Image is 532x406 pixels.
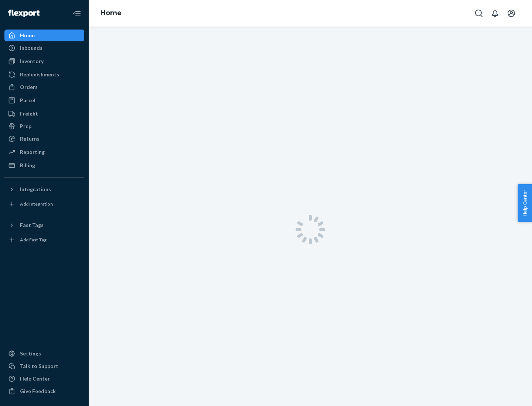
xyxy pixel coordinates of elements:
a: Replenishments [4,69,84,80]
a: Reporting [4,146,84,158]
div: Add Integration [20,201,53,207]
a: Home [4,30,84,41]
div: Freight [20,110,38,117]
a: Help Center [4,373,84,385]
a: Talk to Support [4,360,84,372]
a: Settings [4,348,84,359]
button: Help Center [518,184,532,222]
a: Inventory [4,55,84,67]
div: Help Center [20,375,50,382]
img: Flexport logo [8,10,40,17]
div: Prep [20,123,31,130]
div: Talk to Support [20,362,58,370]
div: Billing [20,162,35,169]
a: Prep [4,120,84,132]
button: Integrations [4,183,84,195]
button: Give Feedback [4,385,84,397]
a: Orders [4,81,84,93]
button: Fast Tags [4,219,84,231]
a: Add Integration [4,198,84,210]
div: Settings [20,350,41,357]
a: Billing [4,159,84,171]
button: Open Search Box [471,6,486,21]
div: Orders [20,83,38,91]
a: Parcel [4,94,84,106]
div: Fast Tags [20,221,44,229]
a: Home [100,9,122,17]
a: Inbounds [4,42,84,54]
button: Close Navigation [69,6,84,21]
div: Give Feedback [20,388,56,395]
div: Integrations [20,186,51,193]
div: Reporting [20,148,45,156]
div: Add Fast Tag [20,237,47,243]
a: Returns [4,133,84,145]
button: Open account menu [504,6,519,21]
div: Inventory [20,58,44,65]
ol: breadcrumbs [95,3,127,24]
div: Parcel [20,97,35,104]
div: Inbounds [20,44,42,52]
a: Freight [4,108,84,120]
a: Add Fast Tag [4,234,84,246]
div: Returns [20,135,40,142]
div: Home [20,32,35,39]
button: Open notifications [488,6,502,21]
div: Replenishments [20,71,59,78]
